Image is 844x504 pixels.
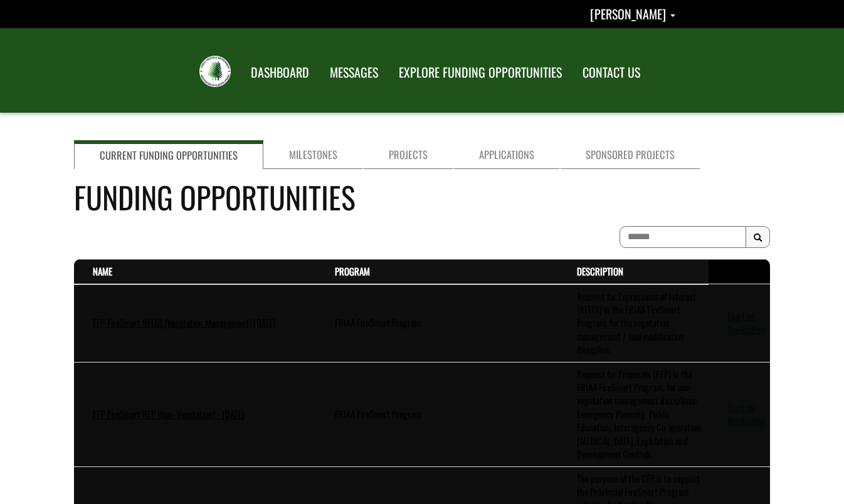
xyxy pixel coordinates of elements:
td: Request for Expressions of Interest (RFEOI) in the FRIAA FireSmart Program, for the vegetation ma... [558,284,709,363]
a: CONTACT US [573,57,650,88]
a: FFP-FireSmart RFEOI (Vegetation Management) [DATE] [93,316,276,329]
td: FFP-FireSmart RFEOI (Vegetation Management) July 2025 [74,284,316,363]
a: DASHBOARD [241,57,319,88]
a: Program [335,264,370,278]
td: FRIAA FireSmart Program [316,284,558,363]
span: [PERSON_NAME] [590,4,666,23]
a: Description [577,264,623,278]
img: FRIAA Submissions Portal [199,56,231,87]
td: FFP-FireSmart RFP (Non-Vegetation) - July 2025 [74,362,316,466]
td: Request for Proposals (RFP) in the FRIAA FireSmart Program, for non-vegetation management discipl... [558,362,709,466]
a: Current Funding Opportunities [74,140,263,169]
a: MESSAGES [320,57,388,88]
a: Start an Application [727,400,765,427]
a: EXPLORE FUNDING OPPORTUNITIES [389,57,571,88]
a: Shannon Sexsmith [590,4,675,23]
a: Milestones [263,140,363,169]
a: Sponsored Projects [560,140,700,169]
button: Search Results [746,226,770,249]
nav: Main Navigation [240,53,650,88]
td: FRIAA FireSmart Program [316,362,558,466]
a: FFP-FireSmart RFP (Non-Vegetation) - [DATE] [93,407,245,421]
h4: Funding Opportunities [74,175,770,219]
a: Name [93,264,112,278]
a: Start an Application [727,309,765,336]
a: Projects [363,140,453,169]
a: Applications [453,140,560,169]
